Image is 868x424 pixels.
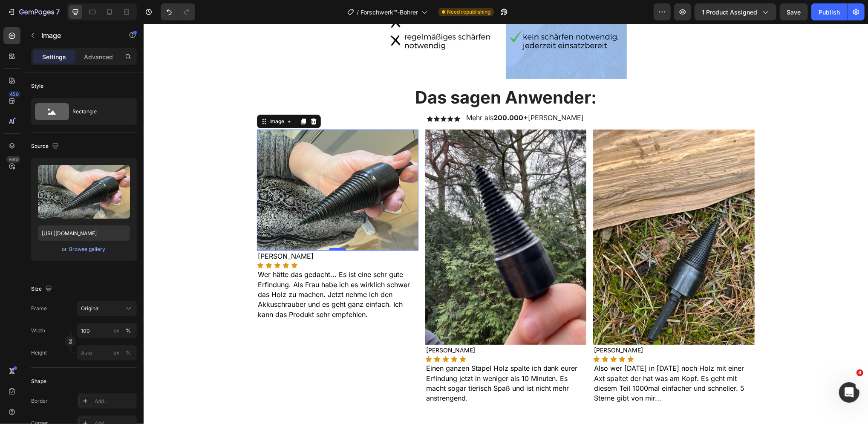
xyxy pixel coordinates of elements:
[31,349,47,357] label: Height
[77,301,137,316] button: Original
[31,378,46,385] div: Shape
[31,283,54,295] div: Size
[123,326,133,336] button: px
[113,106,275,227] img: gempages_578863101407920763-9fcbee80-0b34-48f1-bccf-9d58ec49be95.jpg
[69,245,106,254] button: Browse gallery
[283,340,434,378] span: Einen ganzen Stapel Holz spalte ich dank eurer Erfindung jetzt in weniger als 10 Minuten. Es mach...
[6,156,20,163] div: Beta
[283,322,442,331] p: [PERSON_NAME]
[114,246,266,295] span: Wer hätte das gedacht... Es ist eine sehr gute Erfindung. Als Frau habe ich es wirklich schwer da...
[126,327,131,335] div: %
[31,327,45,335] label: Width
[839,382,859,403] iframe: Intercom live chat
[856,369,863,376] span: 3
[3,3,63,20] button: 7
[702,8,757,17] span: 1 product assigned
[8,91,20,98] div: 450
[84,52,113,61] p: Advanced
[81,305,100,312] span: Original
[282,106,443,321] img: gempages_578863101407920763-32511ea2-186c-418f-b064-25d7879f6524.jpg
[819,8,840,17] div: Publish
[77,345,137,361] input: px%
[271,63,453,84] strong: Das sagen Anwender:
[450,340,601,378] span: Also wer [DATE] in [DATE] noch Holz mit einer Axt spaltet der hat was am Kopf. Es geht mit diesem...
[111,326,121,336] button: %
[31,82,43,90] div: Style
[124,94,142,101] div: Image
[144,24,868,424] iframe: Design area
[56,7,60,17] p: 7
[31,305,47,312] label: Frame
[123,348,133,358] button: px
[787,9,801,16] span: Save
[114,228,170,237] span: [PERSON_NAME]
[95,398,135,405] div: Add...
[69,245,106,253] div: Browse gallery
[113,349,119,357] div: px
[695,3,776,20] button: 1 product assigned
[38,165,130,219] img: preview-image
[450,106,611,321] img: gempages_578863101407920763-c10e6018-372b-44ab-96ec-a0717b7ffa1a.jpg
[62,244,67,254] span: or
[126,349,131,357] div: %
[111,348,121,358] button: %
[38,225,130,241] input: https://example.com/image.jpg
[41,30,114,40] p: Image
[113,327,119,335] div: px
[77,323,137,338] input: px%
[31,397,48,405] div: Border
[323,89,440,98] span: Mehr als [PERSON_NAME]
[31,141,61,152] div: Source
[811,3,847,20] button: Publish
[72,102,124,121] div: Rectangle
[780,3,808,20] button: Save
[161,3,195,20] div: Undo/Redo
[360,8,418,17] span: Forschwerk™-Bohrer
[357,8,359,17] span: /
[447,8,490,16] span: Need republishing
[450,322,610,331] p: [PERSON_NAME]
[350,89,384,98] strong: 200.000+
[42,52,66,61] p: Settings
